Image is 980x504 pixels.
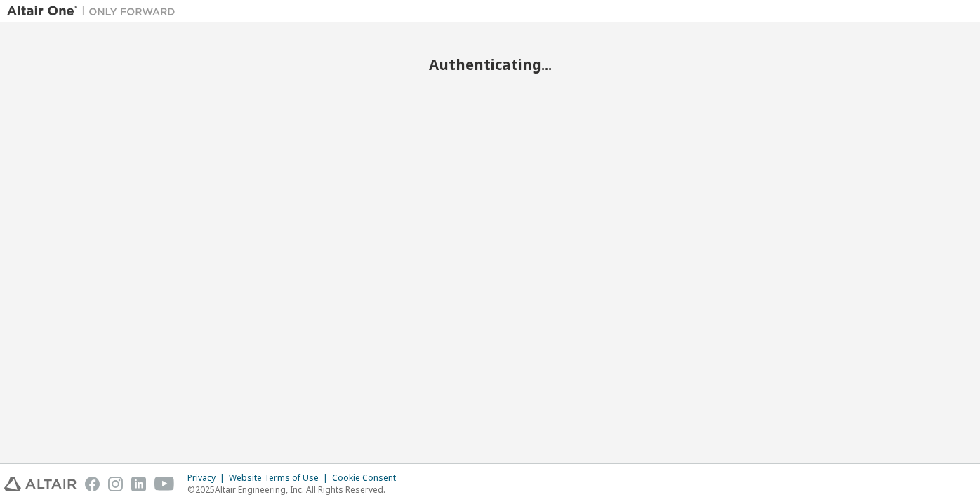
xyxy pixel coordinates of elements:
img: facebook.svg [85,477,100,491]
div: Privacy [187,472,229,484]
h2: Authenticating... [7,55,973,74]
img: instagram.svg [108,477,123,491]
p: © 2025 Altair Engineering, Inc. All Rights Reserved. [187,484,404,496]
div: Website Terms of Use [229,472,332,484]
img: altair_logo.svg [4,477,77,491]
div: Cookie Consent [332,472,404,484]
img: Altair One [7,4,183,18]
img: linkedin.svg [131,477,146,491]
img: youtube.svg [154,477,175,491]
